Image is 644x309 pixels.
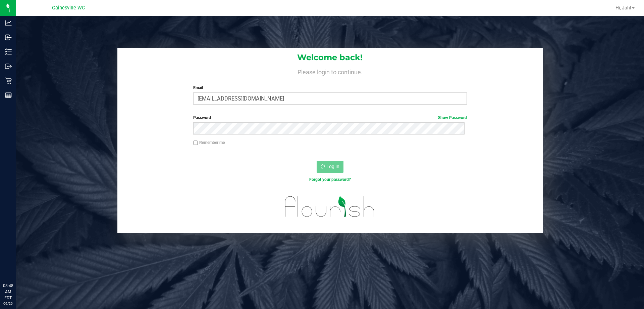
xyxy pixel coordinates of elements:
[5,92,12,99] inline-svg: Reports
[317,161,343,173] button: Log In
[117,53,543,62] h1: Welcome back!
[438,115,467,120] a: Show Password
[193,141,198,145] input: Remember me
[193,140,225,146] label: Remember me
[193,115,211,120] span: Password
[615,5,631,10] span: Hi, Jah!
[326,164,339,169] span: Log In
[5,63,12,70] inline-svg: Outbound
[117,67,543,75] h4: Please login to continue.
[193,85,467,91] label: Email
[5,20,12,26] inline-svg: Analytics
[5,77,12,84] inline-svg: Retail
[277,190,383,224] img: flourish_logo.svg
[52,5,85,11] span: Gainesville WC
[3,301,13,306] p: 09/20
[3,283,13,301] p: 08:48 AM EDT
[5,48,12,55] inline-svg: Inventory
[309,177,351,182] a: Forgot your password?
[5,34,12,41] inline-svg: Inbound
